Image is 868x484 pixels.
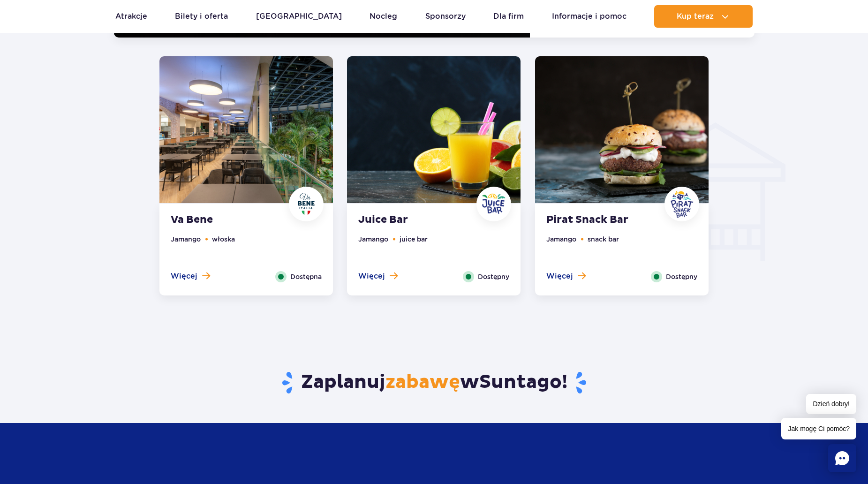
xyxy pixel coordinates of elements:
a: Bilety i oferta [175,5,228,28]
strong: Juice Bar [358,213,472,227]
img: Pirat Snack Bar [668,190,696,218]
strong: Va Bene [171,213,284,227]
button: Więcej [171,271,210,281]
img: Pirat Snack Bar [535,56,709,203]
li: Jamango [358,234,388,244]
button: Więcej [358,271,398,281]
span: Dzień dobry! [806,394,856,414]
span: Więcej [358,271,385,281]
li: włoska [212,234,235,244]
h3: Zaplanuj w ! [159,371,709,395]
img: Va Bene [292,190,320,218]
span: Dostępny [666,272,697,282]
img: Juice Bar [347,56,521,203]
span: Kup teraz [677,12,714,21]
img: Va Bene [159,56,333,203]
button: Więcej [546,271,586,281]
button: Kup teraz [654,5,753,28]
a: Dla firm [493,5,524,28]
span: Więcej [546,271,573,281]
span: Jak mogę Ci pomóc? [781,418,856,439]
a: Sponsorzy [425,5,466,28]
div: Chat [828,444,856,472]
span: Suntago [479,371,562,394]
span: Dostępny [478,272,509,282]
img: Juice Bar [480,190,508,218]
li: snack bar [588,234,619,244]
span: zabawę [385,371,460,394]
span: Więcej [171,271,197,281]
li: juice bar [400,234,428,244]
a: [GEOGRAPHIC_DATA] [256,5,342,28]
li: Jamango [171,234,201,244]
strong: Pirat Snack Bar [546,213,660,227]
a: Atrakcje [115,5,147,28]
span: Dostępna [290,272,322,282]
li: Jamango [546,234,576,244]
a: Nocleg [370,5,397,28]
a: Informacje i pomoc [552,5,626,28]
